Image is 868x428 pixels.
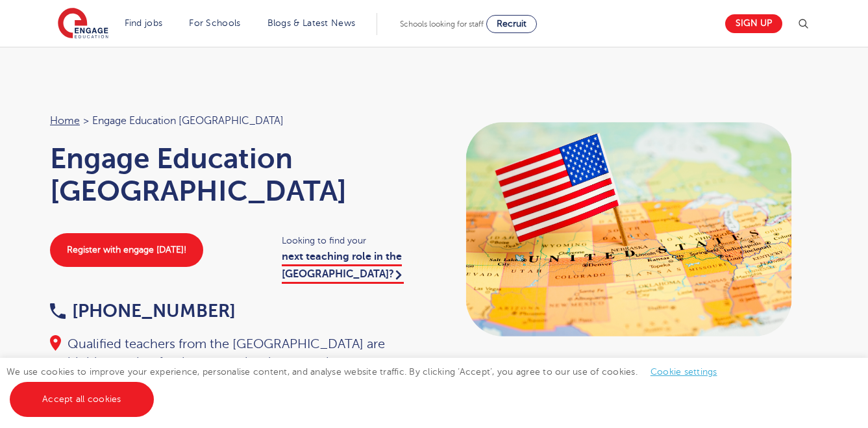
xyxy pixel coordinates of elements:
[497,19,527,29] span: Recruit
[651,367,717,377] a: Cookie settings
[50,115,80,127] a: Home
[50,112,421,129] nav: breadcrumb
[486,15,537,33] a: Recruit
[50,301,236,321] a: [PHONE_NUMBER]
[50,142,421,207] h1: Engage Education [GEOGRAPHIC_DATA]
[282,251,404,283] a: next teaching role in the [GEOGRAPHIC_DATA]?
[125,18,163,28] a: Find jobs
[189,18,240,28] a: For Schools
[400,19,484,29] span: Schools looking for staff
[725,14,782,33] a: Sign up
[6,367,730,404] span: We use cookies to improve your experience, personalise content, and analyse website traffic. By c...
[267,18,356,28] a: Blogs & Latest News
[282,233,421,248] span: Looking to find your
[50,233,203,267] a: Register with engage [DATE]!
[92,112,284,129] span: Engage Education [GEOGRAPHIC_DATA]
[83,115,89,127] span: >
[50,335,421,408] div: Qualified teachers from the [GEOGRAPHIC_DATA] are highly sought after in many schools across the ...
[58,8,108,40] img: Engage Education
[10,382,154,417] a: Accept all cookies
